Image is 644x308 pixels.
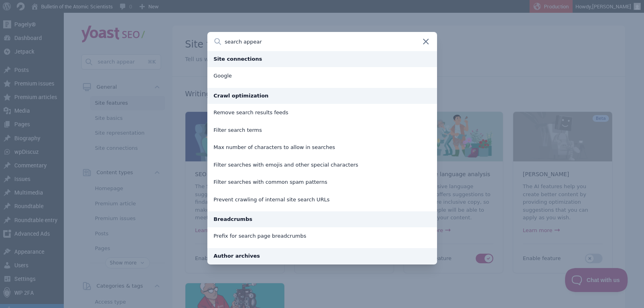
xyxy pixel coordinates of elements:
li: Filter searches with common spam patterns [207,173,437,191]
li: Filter searches with emojis and other special characters [207,156,437,174]
li: Filter search terms [207,121,437,139]
h4: Author archives [207,248,437,264]
h4: Crawl optimization [207,88,437,104]
h4: Site connections [207,51,437,67]
li: Show author archives in search results [207,264,437,282]
li: Remove search results feeds [207,104,437,121]
h4: Breadcrumbs [207,211,437,227]
li: Prevent crawling of internal site search URLs [207,191,437,209]
li: Prefix for search page breadcrumbs [207,227,437,245]
li: Max number of characters to allow in searches [207,139,437,156]
li: Google [207,67,437,85]
input: Search [207,32,437,51]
